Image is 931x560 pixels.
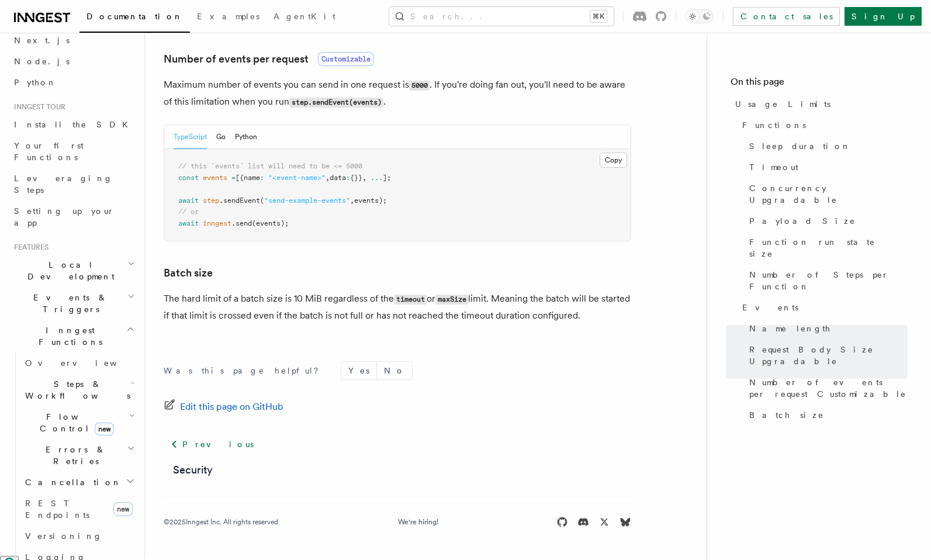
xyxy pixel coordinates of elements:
a: Node.js [9,51,137,72]
span: Setting up your app [14,206,115,227]
span: Customizable [318,52,374,66]
span: = [231,174,236,182]
span: Events [742,302,798,313]
button: Events & Triggers [9,287,137,320]
span: Install the SDK [14,120,135,129]
span: Overview [25,358,146,368]
a: Number of Steps per Function [745,264,908,297]
span: Inngest tour [9,102,65,112]
span: {}} [350,174,362,182]
span: .sendEvent [219,196,260,205]
a: Edit this page on GitHub [164,399,283,415]
span: Timeout [749,161,798,173]
span: "send-example-events" [264,196,350,205]
a: Overview [20,352,137,374]
a: Functions [738,115,908,136]
span: Usage Limits [735,98,830,110]
button: Steps & Workflows [20,374,137,406]
span: Local Development [9,259,127,282]
a: Python [9,72,137,93]
span: , [362,174,366,182]
a: Sign Up [845,7,922,26]
a: AgentKit [267,4,342,32]
span: events [203,174,227,182]
a: Number of events per requestCustomizable [164,51,374,67]
a: Number of events per request Customizable [745,372,908,405]
span: AgentKit [274,12,335,21]
span: ... [371,174,383,182]
a: Usage Limits [731,94,908,115]
a: Sleep duration [745,136,908,157]
span: Inngest Functions [9,324,126,348]
button: Go [216,125,226,149]
button: Yes [341,362,376,379]
span: Documentation [86,12,183,21]
code: maxSize [435,295,468,305]
button: Copy [600,153,627,168]
span: Name length [749,323,831,334]
a: We're hiring! [398,517,438,527]
span: Batch size [749,409,824,421]
span: Errors & Retries [20,444,127,467]
a: Batch size [745,405,908,426]
a: Timeout [745,157,908,178]
span: Function run state size [749,236,908,260]
button: Python [235,125,257,149]
span: events); [354,196,387,205]
a: Batch size [164,265,213,281]
span: Next.js [14,36,70,45]
a: Leveraging Steps [9,168,137,201]
button: TypeScript [174,125,207,149]
a: Versioning [20,526,137,547]
span: Python [14,78,57,87]
p: Was this page helpful? [164,365,327,376]
a: REST Endpointsnew [20,493,137,526]
span: REST Endpoints [25,499,89,520]
a: Contact sales [733,7,840,26]
button: Errors & Retries [20,439,137,472]
span: // this `events` list will need to be <= 5000 [178,162,362,170]
a: Setting up your app [9,201,137,233]
button: Flow Controlnew [20,406,137,439]
span: Node.js [14,57,70,66]
a: Events [738,297,908,318]
a: Install the SDK [9,114,137,135]
button: Inngest Functions [9,320,137,352]
button: Search...⌘K [389,7,614,26]
span: , [326,174,330,182]
span: : [346,174,350,182]
span: await [178,196,199,205]
span: Request Body Size Upgradable [749,344,908,367]
span: data [330,174,346,182]
span: Functions [742,119,806,131]
span: new [113,502,133,516]
span: // or [178,208,199,216]
span: "<event-name>" [268,174,326,182]
span: ( [260,196,264,205]
a: Name length [745,318,908,339]
span: Payload Size [749,215,856,227]
span: (events); [252,219,289,227]
a: Function run state size [745,231,908,264]
code: 5000 [409,81,430,91]
span: Examples [197,12,259,21]
span: [{name [236,174,260,182]
span: ]; [383,174,391,182]
a: Your first Functions [9,135,137,168]
a: Request Body Size Upgradable [745,339,908,372]
button: Toggle dark mode [686,9,714,23]
span: Steps & Workflows [20,378,130,402]
kbd: ⌘K [590,11,607,22]
a: Documentation [79,4,190,33]
span: inngest [203,219,231,227]
span: Number of Steps per Function [749,269,908,292]
button: Cancellation [20,472,137,493]
span: Edit this page on GitHub [180,399,283,415]
span: Concurrency Upgradable [749,182,908,206]
span: : [260,174,264,182]
span: , [350,196,354,205]
a: Examples [190,4,267,32]
a: Previous [164,434,260,455]
span: Flow Control [20,411,129,434]
code: timeout [394,295,427,305]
